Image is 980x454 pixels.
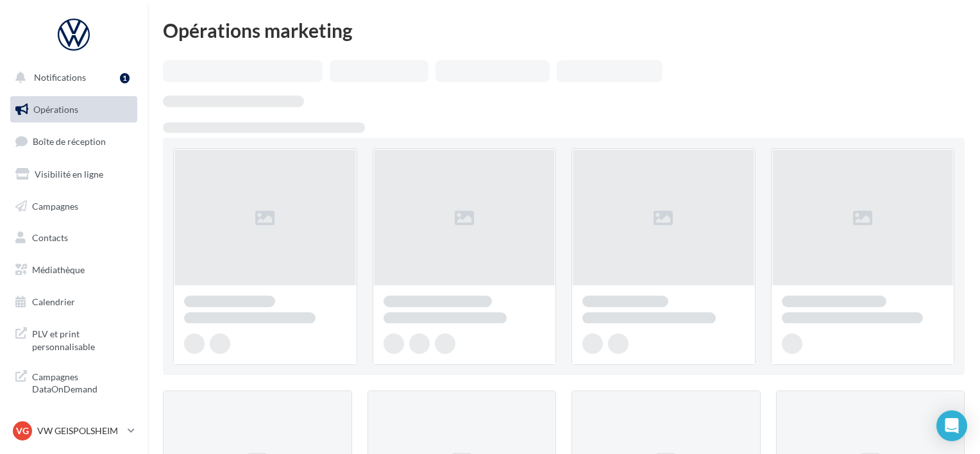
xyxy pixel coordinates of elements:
a: Calendrier [8,289,140,315]
span: Notifications [34,72,86,83]
span: Opérations [33,104,78,115]
span: Campagnes DataOnDemand [32,368,132,396]
a: Visibilité en ligne [8,161,140,188]
div: Opérations marketing [163,21,965,40]
span: Visibilité en ligne [35,169,103,180]
span: Médiathèque [32,264,85,275]
a: Campagnes [8,193,140,220]
a: Contacts [8,224,140,251]
span: Campagnes [32,200,78,211]
a: Médiathèque [8,256,140,283]
a: Campagnes DataOnDemand [8,363,140,401]
p: VW GEISPOLSHEIM [37,425,122,437]
span: Contacts [32,232,68,243]
span: VG [16,425,29,437]
a: VG VW GEISPOLSHEIM [10,419,137,443]
div: 1 [120,73,130,83]
span: Boîte de réception [33,136,106,147]
button: Notifications 1 [8,64,135,91]
div: Open Intercom Messenger [936,410,967,441]
span: PLV et print personnalisable [32,325,132,353]
a: Boîte de réception [8,128,140,155]
span: Calendrier [32,296,75,307]
a: PLV et print personnalisable [8,320,140,358]
a: Opérations [8,96,140,123]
